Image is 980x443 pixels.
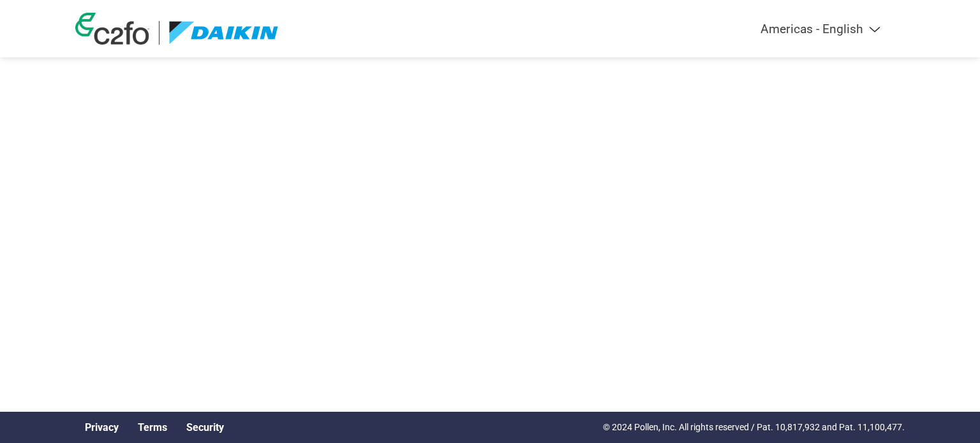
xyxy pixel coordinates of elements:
img: c2fo logo [75,13,149,45]
a: Privacy [85,421,119,433]
a: Terms [138,421,167,433]
img: Daikin [169,21,279,45]
p: © 2024 Pollen, Inc. All rights reserved / Pat. 10,817,932 and Pat. 11,100,477. [603,421,905,434]
a: Security [186,421,224,433]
